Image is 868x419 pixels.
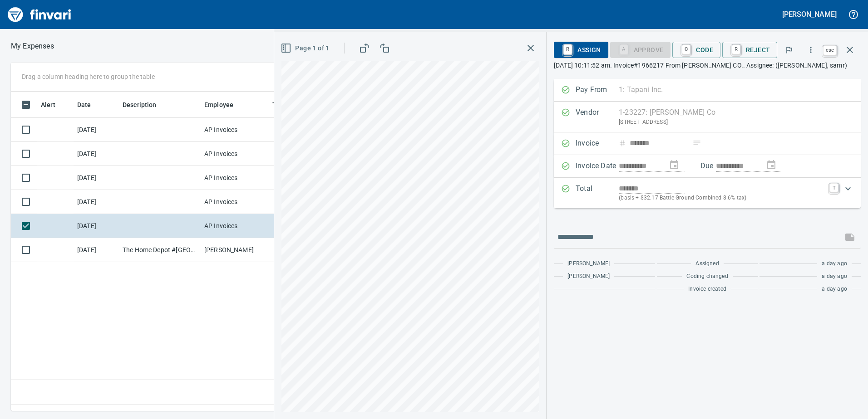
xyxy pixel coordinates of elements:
[201,238,269,262] td: [PERSON_NAME]
[279,40,333,57] button: Page 1 of 1
[74,166,119,190] td: [DATE]
[5,4,74,25] img: Finvari
[554,42,608,58] button: RAssign
[204,99,245,110] span: Employee
[41,99,55,110] span: Alert
[680,42,713,58] span: Code
[822,259,847,268] span: a day ago
[74,142,119,166] td: [DATE]
[554,61,861,70] p: [DATE] 10:11:52 am. Invoice#1966217 From [PERSON_NAME] CO.. Assignee: ([PERSON_NAME], samr)
[201,166,269,190] td: AP Invoices
[682,44,690,54] a: C
[272,99,289,110] span: Team
[829,183,838,192] a: T
[554,178,861,208] div: Expand
[201,214,269,238] td: AP Invoices
[201,190,269,214] td: AP Invoices
[695,259,719,268] span: Assigned
[41,99,67,110] span: Alert
[201,142,269,166] td: AP Invoices
[822,272,847,281] span: a day ago
[839,226,861,248] span: This records your message into the invoice and notifies anyone mentioned
[204,99,233,110] span: Employee
[730,42,770,58] span: Reject
[780,7,839,21] button: [PERSON_NAME]
[561,42,601,58] span: Assign
[686,272,728,281] span: Coding changed
[201,118,269,142] td: AP Invoices
[822,285,847,294] span: a day ago
[732,44,740,54] a: R
[11,41,54,52] nav: breadcrumb
[77,99,103,110] span: Date
[123,99,168,110] span: Description
[619,194,824,203] p: (basis + $32.17 Battle Ground Combined 8.6% tax)
[22,72,155,81] p: Drag a column heading here to group the table
[567,272,610,281] span: [PERSON_NAME]
[272,99,301,110] span: Team
[563,44,572,54] a: R
[77,99,91,110] span: Date
[11,41,54,52] p: My Expenses
[123,99,157,110] span: Description
[576,183,619,203] p: Total
[74,190,119,214] td: [DATE]
[74,118,119,142] td: [DATE]
[801,40,821,60] button: More
[722,42,777,58] button: RReject
[779,40,799,60] button: Flag
[567,259,610,268] span: [PERSON_NAME]
[74,214,119,238] td: [DATE]
[610,45,671,53] div: Coding Required
[688,285,726,294] span: Invoice created
[119,238,201,262] td: The Home Depot #[GEOGRAPHIC_DATA]
[782,10,837,19] h5: [PERSON_NAME]
[74,238,119,262] td: [DATE]
[823,45,837,55] a: esc
[282,43,329,54] span: Page 1 of 1
[672,42,720,58] button: CCode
